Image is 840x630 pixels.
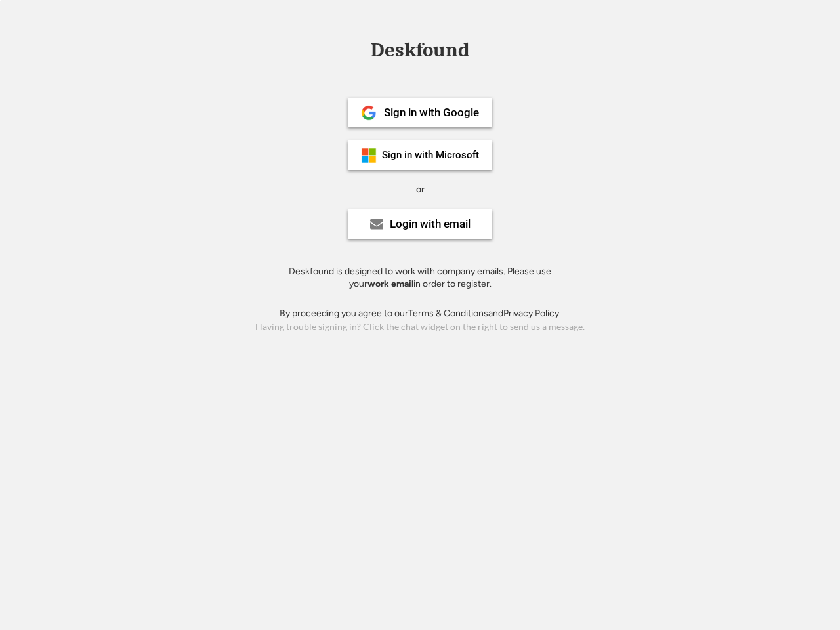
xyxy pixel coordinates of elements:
strong: work email [367,278,413,289]
a: Terms & Conditions [408,308,488,319]
div: Sign in with Google [384,107,479,118]
div: Deskfound is designed to work with company emails. Please use your in order to register. [272,265,568,291]
div: By proceeding you agree to our and [280,307,561,320]
div: or [416,183,425,196]
img: ms-symbollockup_mssymbol_19.png [361,148,377,163]
img: 1024px-Google__G__Logo.svg.png [361,105,377,121]
div: Sign in with Microsoft [382,150,479,160]
div: Login with email [390,219,471,230]
div: Deskfound [364,40,476,60]
a: Privacy Policy. [503,308,561,319]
